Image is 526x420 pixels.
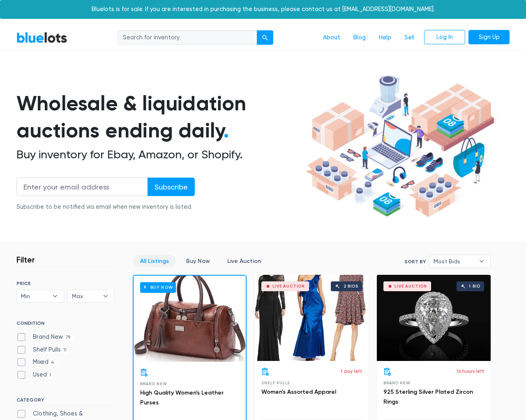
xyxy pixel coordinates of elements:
[255,275,369,361] a: Live Auction 2 bids
[316,30,347,46] a: About
[457,367,484,375] p: 16 hours left
[473,255,490,267] b: ▾
[21,290,48,302] span: Min
[16,320,115,329] h6: CONDITION
[434,255,475,267] span: Most Bids
[272,284,305,288] div: Live Auction
[372,30,398,46] a: Help
[148,178,195,196] input: Subscribe
[377,275,491,361] a: Live Auction 1 bid
[97,290,114,302] b: ▾
[16,203,195,212] div: Subscribe to be notified via email when new inventory is listed.
[468,30,510,45] a: Sign Up
[133,255,176,267] a: All Listings
[347,30,372,46] a: Blog
[48,360,57,366] span: 4
[140,282,176,292] h6: Buy Now
[47,372,54,379] span: 1
[224,118,229,143] span: .
[261,388,336,395] a: Women's Assorted Apparel
[383,381,410,385] span: Brand New
[16,255,35,265] h3: Filter
[16,90,302,144] h1: Wholesale & liquidation auctions ending daily
[302,72,497,221] img: hero-ee84e7d0318cb26816c560f6b4441b76977f77a177738b4e94f68c95b2b83dbb.png
[140,389,224,406] a: High Quality Women's Leather Purses
[16,397,115,406] h6: CATEGORY
[16,178,148,196] input: Enter your email address
[424,30,465,45] a: Log In
[179,255,217,267] a: Buy Now
[394,284,427,288] div: Live Auction
[16,148,302,162] h2: Buy inventory for Ebay, Amazon, or Shopify.
[404,258,426,265] label: Sort By
[16,358,57,367] label: Mixed
[140,381,167,386] span: Brand New
[61,347,69,354] span: 11
[383,388,473,405] a: 925 Sterling Silver Plated Zircon Rings
[341,367,362,375] p: 1 day left
[344,284,358,288] div: 2 bids
[16,32,67,43] a: BlueLots
[469,284,480,288] div: 1 bid
[16,345,69,354] label: Shelf Pulls
[16,333,73,342] label: Brand New
[63,334,73,341] span: 79
[398,30,421,46] a: Sell
[220,255,268,267] a: Live Auction
[118,30,257,45] input: Search for inventory
[46,290,64,302] b: ▾
[16,281,115,286] h6: PRICE
[72,290,99,302] span: Max
[261,381,290,385] span: Shelf Pulls
[16,370,54,379] label: Used
[134,276,246,362] a: Buy Now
